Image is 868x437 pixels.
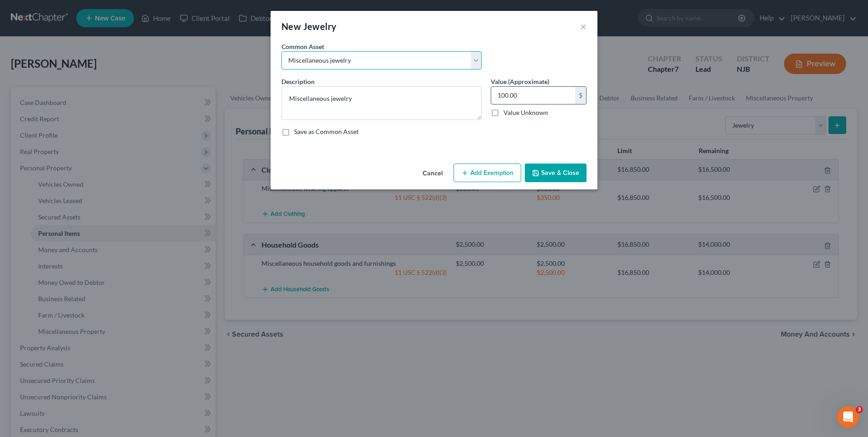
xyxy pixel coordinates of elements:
[491,87,575,104] input: 0.00
[281,20,336,33] div: New Jewelry
[503,108,548,117] label: Value Unknown
[580,21,587,32] button: ×
[281,42,324,51] label: Common Asset
[281,78,315,85] span: Description
[837,406,859,428] iframe: Intercom live chat
[454,164,521,183] button: Add Exemption
[575,87,586,104] div: $
[294,127,359,136] label: Save as Common Asset
[491,77,549,86] label: Value (Approximate)
[415,164,450,183] button: Cancel
[525,164,587,183] button: Save & Close
[856,406,863,413] span: 3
